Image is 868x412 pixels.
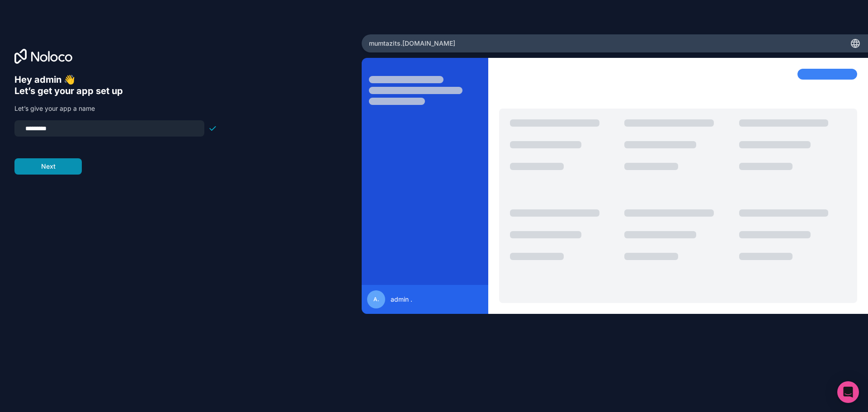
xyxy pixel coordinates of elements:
[14,158,82,175] button: Next
[369,39,455,48] span: mumtazits .[DOMAIN_NAME]
[14,104,217,113] p: Let’s give your app a name
[837,381,859,403] div: Open Intercom Messenger
[14,74,217,85] h6: Hey admin 👋
[373,296,379,303] span: a.
[14,85,217,97] h6: Let’s get your app set up
[391,295,412,304] span: admin .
